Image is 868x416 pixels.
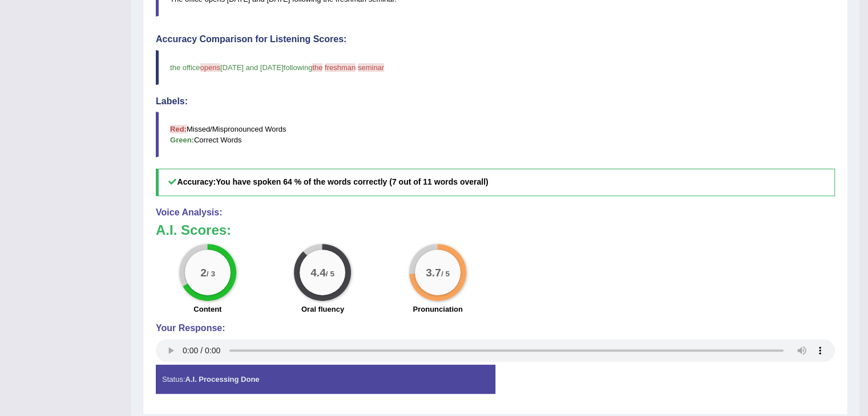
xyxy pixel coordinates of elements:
small: / 3 [207,269,215,278]
h5: Accuracy: [156,169,835,195]
span: freshman [325,63,356,72]
small: / 5 [326,269,334,278]
span: following [284,63,313,72]
h4: Labels: [156,96,835,107]
strong: A.I. Processing Done [185,375,259,384]
h4: Accuracy Comparison for Listening Scores: [156,34,835,44]
label: Pronunciation [413,304,462,315]
span: [DATE] and [DATE] [220,63,284,72]
small: / 5 [441,269,450,278]
b: A.I. Scores: [156,222,231,238]
big: 2 [200,266,207,279]
blockquote: Missed/Mispronounced Words Correct Words [156,112,835,157]
span: the office [170,63,200,72]
b: You have spoken 64 % of the words correctly (7 out of 11 words overall) [216,177,488,186]
big: 4.4 [311,266,326,279]
b: Red: [170,125,187,133]
span: the [312,63,322,72]
b: Green: [170,136,194,144]
h4: Your Response: [156,323,835,333]
label: Oral fluency [301,304,344,315]
div: Status: [156,365,495,394]
label: Content [193,304,221,315]
span: seminar [358,63,384,72]
h4: Voice Analysis: [156,207,835,218]
span: opens [200,63,220,72]
big: 3.7 [426,266,441,279]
